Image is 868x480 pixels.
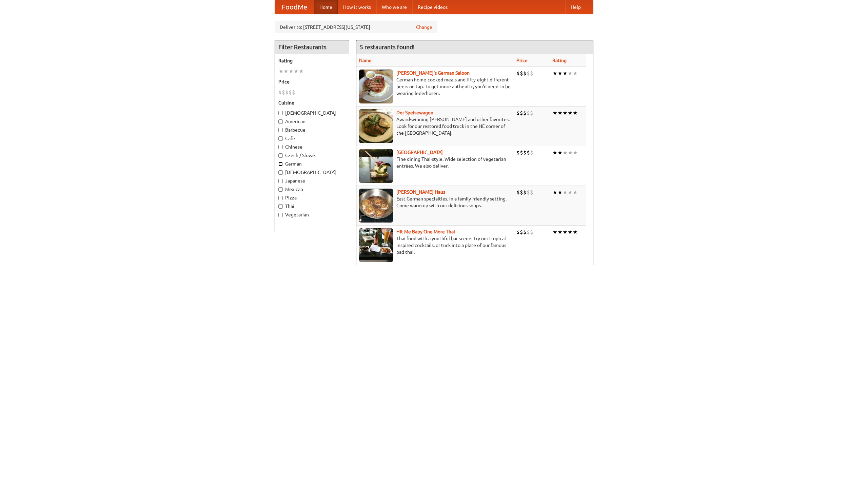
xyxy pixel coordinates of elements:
p: Thai food with a youthful bar scene. Try our tropical inspired cocktails, or tuck into a plate of... [359,235,511,255]
li: ★ [563,228,568,236]
li: $ [520,70,523,77]
li: ★ [278,68,283,75]
li: ★ [573,70,578,77]
li: ★ [283,68,289,75]
label: [DEMOGRAPHIC_DATA] [278,110,346,116]
a: Home [314,0,338,14]
label: German [278,160,346,167]
li: ★ [552,149,557,156]
ng-pluralize: 5 restaurants found! [360,44,415,50]
a: [PERSON_NAME] Haus [396,189,445,195]
img: satay.jpg [359,149,393,183]
input: Thai [278,204,283,209]
input: American [278,119,283,124]
li: ★ [573,189,578,196]
li: $ [520,189,523,196]
p: Award-winning [PERSON_NAME] and other favorites. Look for our restored food truck in the NE corne... [359,116,511,136]
li: ★ [289,68,294,75]
li: ★ [557,149,563,156]
label: Pizza [278,194,346,201]
li: ★ [552,228,557,236]
label: Mexican [278,186,346,193]
li: $ [285,89,289,96]
li: $ [516,189,520,196]
li: ★ [568,189,573,196]
input: Japanese [278,179,283,183]
li: $ [530,109,533,117]
a: Rating [552,58,567,63]
li: ★ [299,68,304,75]
input: German [278,162,283,166]
li: ★ [552,70,557,77]
li: ★ [573,149,578,156]
h5: Price [278,78,346,85]
a: How it works [338,0,376,14]
p: German home-cooked meals and fifty-eight different beers on tap. To get more authentic, you'd nee... [359,76,511,97]
li: ★ [563,149,568,156]
input: Czech / Slovak [278,153,283,158]
input: Mexican [278,187,283,192]
li: $ [289,89,292,96]
input: Vegetarian [278,213,283,217]
label: Chinese [278,143,346,150]
input: Cafe [278,136,283,141]
h5: Rating [278,57,346,64]
li: $ [527,189,530,196]
label: Japanese [278,177,346,184]
li: $ [527,228,530,236]
li: $ [523,70,527,77]
li: $ [516,109,520,117]
input: Chinese [278,145,283,149]
li: ★ [563,70,568,77]
img: babythai.jpg [359,228,393,262]
p: Fine dining Thai-style. Wide selection of vegetarian entrées. We also deliver. [359,156,511,169]
li: $ [530,189,533,196]
label: Vegetarian [278,211,346,218]
li: $ [278,89,282,96]
li: ★ [552,189,557,196]
li: $ [282,89,285,96]
li: $ [516,70,520,77]
label: American [278,118,346,125]
a: FoodMe [275,0,314,14]
li: ★ [563,189,568,196]
li: $ [520,109,523,117]
li: $ [530,228,533,236]
li: ★ [573,228,578,236]
a: Help [565,0,586,14]
li: ★ [552,109,557,117]
li: ★ [568,109,573,117]
a: Der Speisewagen [396,110,433,115]
li: ★ [563,109,568,117]
a: Hit Me Baby One More Thai [396,229,455,234]
img: kohlhaus.jpg [359,189,393,223]
li: ★ [557,228,563,236]
li: $ [520,149,523,156]
input: Pizza [278,196,283,200]
li: $ [523,149,527,156]
img: speisewagen.jpg [359,109,393,143]
input: Barbecue [278,128,283,132]
li: ★ [557,70,563,77]
li: $ [530,70,533,77]
a: [PERSON_NAME]'s German Saloon [396,70,470,76]
li: ★ [573,109,578,117]
li: $ [527,149,530,156]
h5: Cuisine [278,99,346,106]
a: Name [359,58,372,63]
li: ★ [557,189,563,196]
h4: Filter Restaurants [275,40,349,54]
li: $ [530,149,533,156]
li: ★ [568,149,573,156]
li: ★ [568,70,573,77]
a: Who we are [376,0,412,14]
li: $ [527,109,530,117]
a: Change [416,24,432,31]
label: [DEMOGRAPHIC_DATA] [278,169,346,176]
div: Deliver to: [STREET_ADDRESS][US_STATE] [275,21,437,33]
label: Czech / Slovak [278,152,346,159]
